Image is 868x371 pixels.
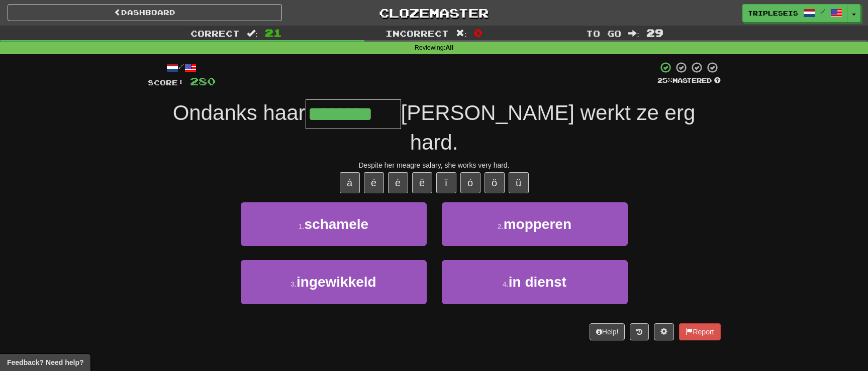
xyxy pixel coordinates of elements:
span: Tripleseis [748,9,798,18]
button: ï [436,172,456,193]
span: ingewikkeld [297,274,376,290]
span: Correct [190,28,240,38]
small: 3 . [291,280,297,288]
a: Dashboard [8,4,282,21]
small: 1 . [299,222,305,230]
span: schamele [305,216,369,232]
button: Report [679,323,720,340]
button: Help! [590,323,625,340]
span: 29 [646,27,663,39]
button: ë [412,172,432,193]
a: Clozemaster [297,4,571,22]
button: 2.mopperen [442,202,628,246]
button: ö [485,172,505,193]
span: / [820,8,825,15]
div: Despite her meagre salary, she works very hard. [148,160,721,170]
span: : [456,29,467,38]
button: 4.in dienst [442,260,628,304]
span: [PERSON_NAME] werkt ze erg hard. [401,101,696,154]
span: 0 [474,27,483,39]
span: 25 % [657,76,672,84]
button: 1.schamele [241,202,427,246]
div: Mastered [657,76,721,85]
span: in dienst [509,274,566,290]
span: Ondanks haar [173,101,306,125]
span: Incorrect [385,28,449,38]
button: 3.ingewikkeld [241,260,427,304]
button: é [364,172,384,193]
small: 2 . [498,222,504,230]
button: ü [509,172,529,193]
button: á [340,172,360,193]
small: 4 . [503,280,509,288]
button: ó [460,172,480,193]
span: To go [586,28,621,38]
strong: All [445,44,453,51]
span: Open feedback widget [7,357,83,367]
a: Tripleseis / [742,4,848,22]
span: mopperen [504,216,571,232]
button: Round history (alt+y) [630,323,649,340]
span: Score: [148,78,184,87]
div: / [148,61,216,74]
span: : [628,29,639,38]
span: 21 [265,27,282,39]
span: : [247,29,258,38]
button: è [388,172,408,193]
span: 280 [190,75,216,87]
